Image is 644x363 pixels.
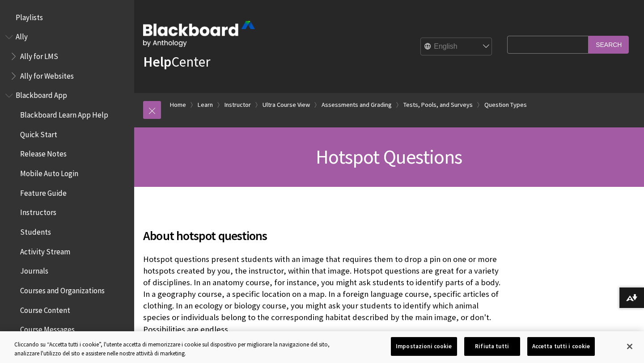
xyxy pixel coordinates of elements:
nav: Book outline for Playlists [5,10,129,25]
span: Students [20,224,51,236]
span: Blackboard Learn App Help [20,107,108,119]
div: Cliccando su “Accetta tutti i cookie”, l'utente accetta di memorizzare i cookie sul dispositivo p... [14,340,354,358]
span: Release Notes [20,147,67,159]
img: Blackboard by Anthology [143,21,255,47]
span: Quick Start [20,127,57,139]
button: Impostazioni cookie [391,337,457,356]
span: Ally for Websites [20,68,74,80]
strong: Help [143,53,171,71]
span: Courses and Organizations [20,283,105,295]
span: Course Messages [20,322,75,334]
span: Ally for LMS [20,49,58,61]
button: Chiudi [620,337,640,356]
span: Activity Stream [20,244,70,256]
span: Blackboard App [16,88,67,100]
a: Home [170,99,186,110]
a: Tests, Pools, and Surveys [403,99,473,110]
a: Instructor [225,99,251,110]
nav: Book outline for Anthology Ally Help [5,30,129,84]
span: Hotspot Questions [316,144,462,169]
a: Learn [198,99,213,110]
span: Mobile Auto Login [20,166,78,178]
a: Ultra Course View [263,99,310,110]
span: Ally [16,30,28,42]
p: Hotspot questions present students with an image that requires them to drop a pin on one or more ... [143,253,503,335]
span: Playlists [16,10,43,22]
button: Rifiuta tutti [464,337,520,356]
span: Instructors [20,205,56,217]
button: Accetta tutti i cookie [527,337,595,356]
span: About hotspot questions [143,226,503,245]
span: Journals [20,264,48,276]
a: Question Types [484,99,527,110]
select: Site Language Selector [421,38,492,56]
span: Feature Guide [20,186,67,198]
input: Search [589,36,629,53]
a: Assessments and Grading [322,99,392,110]
a: HelpCenter [143,53,210,71]
span: Course Content [20,303,70,315]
